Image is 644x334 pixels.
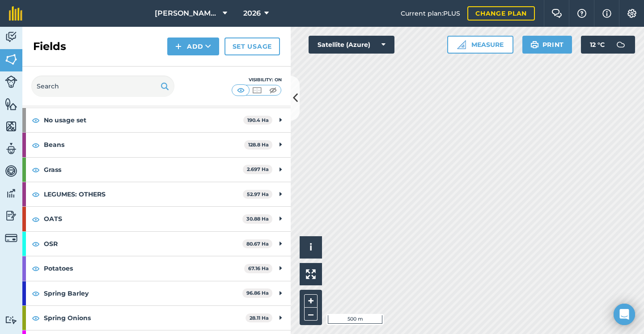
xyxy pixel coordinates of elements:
a: Set usage [225,38,280,55]
button: Print [522,36,572,54]
strong: 30.88 Ha [246,216,269,222]
div: Spring Barley96.86 Ha [22,281,291,305]
strong: Spring Barley [44,281,242,305]
img: A cog icon [627,9,637,18]
h2: Fields [33,39,66,54]
button: i [300,236,322,259]
img: svg+xml;base64,PD94bWwgdmVyc2lvbj0iMS4wIiBlbmNvZGluZz0idXRmLTgiPz4KPCEtLSBHZW5lcmF0b3I6IEFkb2JlIE... [612,36,630,54]
strong: 190.4 Ha [247,117,269,123]
img: svg+xml;base64,PHN2ZyB4bWxucz0iaHR0cDovL3d3dy53My5vcmcvMjAwMC9zdmciIHdpZHRoPSIxOCIgaGVpZ2h0PSIyNC... [32,288,40,299]
img: svg+xml;base64,PHN2ZyB4bWxucz0iaHR0cDovL3d3dy53My5vcmcvMjAwMC9zdmciIHdpZHRoPSIxOCIgaGVpZ2h0PSIyNC... [32,164,40,175]
strong: Spring Onions [44,306,246,330]
span: Current plan : PLUS [401,8,460,18]
div: Spring Onions28.11 Ha [22,306,291,330]
img: svg+xml;base64,PHN2ZyB4bWxucz0iaHR0cDovL3d3dy53My5vcmcvMjAwMC9zdmciIHdpZHRoPSIxOSIgaGVpZ2h0PSIyNC... [530,39,539,50]
img: svg+xml;base64,PHN2ZyB4bWxucz0iaHR0cDovL3d3dy53My5vcmcvMjAwMC9zdmciIHdpZHRoPSI1NiIgaGVpZ2h0PSI2MC... [5,97,17,111]
img: svg+xml;base64,PD94bWwgdmVyc2lvbj0iMS4wIiBlbmNvZGluZz0idXRmLTgiPz4KPCEtLSBHZW5lcmF0b3I6IEFkb2JlIE... [5,209,17,222]
img: svg+xml;base64,PHN2ZyB4bWxucz0iaHR0cDovL3d3dy53My5vcmcvMjAwMC9zdmciIHdpZHRoPSIxOCIgaGVpZ2h0PSIyNC... [32,238,40,249]
img: svg+xml;base64,PHN2ZyB4bWxucz0iaHR0cDovL3d3dy53My5vcmcvMjAwMC9zdmciIHdpZHRoPSIxNCIgaGVpZ2h0PSIyNC... [175,41,182,52]
img: Ruler icon [457,40,466,49]
div: Potatoes67.16 Ha [22,256,291,280]
input: Search [31,75,174,97]
img: svg+xml;base64,PHN2ZyB4bWxucz0iaHR0cDovL3d3dy53My5vcmcvMjAwMC9zdmciIHdpZHRoPSI1MCIgaGVpZ2h0PSI0MC... [235,86,246,95]
img: svg+xml;base64,PHN2ZyB4bWxucz0iaHR0cDovL3d3dy53My5vcmcvMjAwMC9zdmciIHdpZHRoPSIxOCIgaGVpZ2h0PSIyNC... [32,214,40,225]
img: svg+xml;base64,PHN2ZyB4bWxucz0iaHR0cDovL3d3dy53My5vcmcvMjAwMC9zdmciIHdpZHRoPSI1NiIgaGVpZ2h0PSI2MC... [5,120,17,133]
img: svg+xml;base64,PD94bWwgdmVyc2lvbj0iMS4wIiBlbmNvZGluZz0idXRmLTgiPz4KPCEtLSBHZW5lcmF0b3I6IEFkb2JlIE... [5,187,17,200]
img: Two speech bubbles overlapping with the left bubble in the forefront [551,9,562,18]
img: svg+xml;base64,PHN2ZyB4bWxucz0iaHR0cDovL3d3dy53My5vcmcvMjAwMC9zdmciIHdpZHRoPSIxOSIgaGVpZ2h0PSIyNC... [161,81,169,92]
img: svg+xml;base64,PHN2ZyB4bWxucz0iaHR0cDovL3d3dy53My5vcmcvMjAwMC9zdmciIHdpZHRoPSI1MCIgaGVpZ2h0PSI0MC... [251,86,263,95]
img: svg+xml;base64,PD94bWwgdmVyc2lvbj0iMS4wIiBlbmNvZGluZz0idXRmLTgiPz4KPCEtLSBHZW5lcmF0b3I6IEFkb2JlIE... [5,232,17,244]
strong: 67.16 Ha [248,265,269,271]
img: fieldmargin Logo [9,6,22,21]
div: Open Intercom Messenger [614,304,635,325]
strong: 28.11 Ha [250,315,269,321]
button: + [304,294,318,308]
img: svg+xml;base64,PHN2ZyB4bWxucz0iaHR0cDovL3d3dy53My5vcmcvMjAwMC9zdmciIHdpZHRoPSIxOCIgaGVpZ2h0PSIyNC... [32,140,40,150]
span: 2026 [243,8,261,19]
div: Beans128.8 Ha [22,133,291,157]
img: svg+xml;base64,PHN2ZyB4bWxucz0iaHR0cDovL3d3dy53My5vcmcvMjAwMC9zdmciIHdpZHRoPSIxOCIgaGVpZ2h0PSIyNC... [32,115,40,125]
strong: 80.67 Ha [246,241,269,247]
div: Visibility: On [232,76,282,83]
img: svg+xml;base64,PD94bWwgdmVyc2lvbj0iMS4wIiBlbmNvZGluZz0idXRmLTgiPz4KPCEtLSBHZW5lcmF0b3I6IEFkb2JlIE... [5,316,17,324]
img: Four arrows, one pointing top left, one top right, one bottom right and the last bottom left [306,269,316,279]
div: LEGUMES: OTHERS52.97 Ha [22,182,291,206]
div: Grass2.697 Ha [22,158,291,182]
img: svg+xml;base64,PHN2ZyB4bWxucz0iaHR0cDovL3d3dy53My5vcmcvMjAwMC9zdmciIHdpZHRoPSIxOCIgaGVpZ2h0PSIyNC... [32,189,40,200]
img: svg+xml;base64,PHN2ZyB4bWxucz0iaHR0cDovL3d3dy53My5vcmcvMjAwMC9zdmciIHdpZHRoPSIxOCIgaGVpZ2h0PSIyNC... [32,263,40,274]
img: svg+xml;base64,PHN2ZyB4bWxucz0iaHR0cDovL3d3dy53My5vcmcvMjAwMC9zdmciIHdpZHRoPSI1NiIgaGVpZ2h0PSI2MC... [5,53,17,66]
strong: 2.697 Ha [247,166,269,172]
img: svg+xml;base64,PD94bWwgdmVyc2lvbj0iMS4wIiBlbmNvZGluZz0idXRmLTgiPz4KPCEtLSBHZW5lcmF0b3I6IEFkb2JlIE... [5,164,17,178]
span: [PERSON_NAME] & SONS (MILL HOUSE) [155,8,219,19]
span: 12 ° C [590,36,605,54]
img: svg+xml;base64,PHN2ZyB4bWxucz0iaHR0cDovL3d3dy53My5vcmcvMjAwMC9zdmciIHdpZHRoPSI1MCIgaGVpZ2h0PSI0MC... [267,86,279,95]
img: svg+xml;base64,PD94bWwgdmVyc2lvbj0iMS4wIiBlbmNvZGluZz0idXRmLTgiPz4KPCEtLSBHZW5lcmF0b3I6IEFkb2JlIE... [5,75,17,88]
button: Satellite (Azure) [309,36,394,54]
strong: LEGUMES: OTHERS [44,182,243,206]
strong: Potatoes [44,256,244,280]
strong: OSR [44,232,242,256]
img: svg+xml;base64,PHN2ZyB4bWxucz0iaHR0cDovL3d3dy53My5vcmcvMjAwMC9zdmciIHdpZHRoPSIxOCIgaGVpZ2h0PSIyNC... [32,313,40,323]
a: Change plan [467,6,535,21]
button: Measure [447,36,513,54]
img: A question mark icon [576,9,587,18]
div: No usage set190.4 Ha [22,108,291,132]
img: svg+xml;base64,PD94bWwgdmVyc2lvbj0iMS4wIiBlbmNvZGluZz0idXRmLTgiPz4KPCEtLSBHZW5lcmF0b3I6IEFkb2JlIE... [5,142,17,155]
button: 12 °C [581,36,635,54]
strong: Beans [44,133,244,157]
div: OSR80.67 Ha [22,232,291,256]
strong: Grass [44,158,243,182]
img: svg+xml;base64,PD94bWwgdmVyc2lvbj0iMS4wIiBlbmNvZGluZz0idXRmLTgiPz4KPCEtLSBHZW5lcmF0b3I6IEFkb2JlIE... [5,30,17,44]
strong: 128.8 Ha [248,142,269,148]
strong: 52.97 Ha [247,191,269,197]
strong: 96.86 Ha [246,290,269,296]
img: svg+xml;base64,PHN2ZyB4bWxucz0iaHR0cDovL3d3dy53My5vcmcvMjAwMC9zdmciIHdpZHRoPSIxNyIgaGVpZ2h0PSIxNy... [602,8,611,19]
strong: OATS [44,207,242,231]
button: – [304,308,318,321]
span: i [309,242,312,253]
div: OATS30.88 Ha [22,207,291,231]
strong: No usage set [44,108,243,132]
button: Add [167,38,219,55]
